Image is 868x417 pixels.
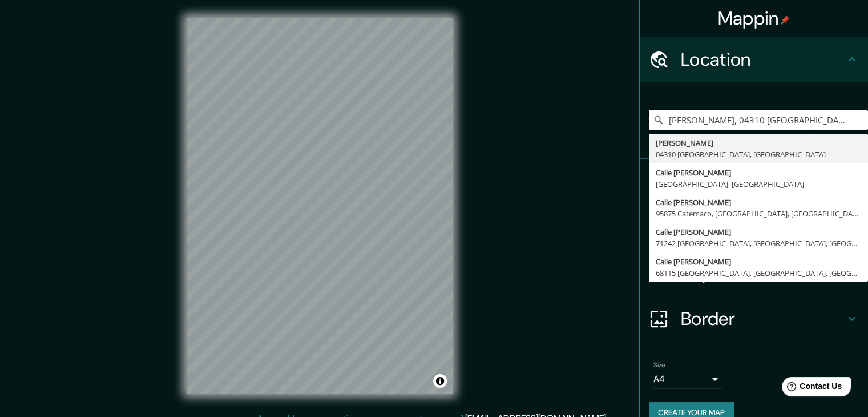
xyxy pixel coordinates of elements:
h4: Layout [681,262,845,284]
div: [GEOGRAPHIC_DATA], [GEOGRAPHIC_DATA] [656,178,861,190]
canvas: Map [187,18,453,394]
div: 68115 [GEOGRAPHIC_DATA], [GEOGRAPHIC_DATA], [GEOGRAPHIC_DATA] [656,267,861,279]
div: Style [640,205,868,250]
div: 71242 [GEOGRAPHIC_DATA], [GEOGRAPHIC_DATA], [GEOGRAPHIC_DATA] [656,238,861,249]
label: Size [653,360,665,370]
div: 04310 [GEOGRAPHIC_DATA], [GEOGRAPHIC_DATA] [656,149,861,160]
div: Calle [PERSON_NAME] [656,167,861,178]
input: Pick your city or area [649,110,868,130]
h4: Border [681,307,845,330]
div: Layout [640,250,868,296]
h4: Location [681,48,845,71]
div: A4 [653,370,722,388]
div: Calle [PERSON_NAME] [656,256,861,267]
div: Calle [PERSON_NAME] [656,226,861,238]
div: Calle [PERSON_NAME] [656,197,861,208]
iframe: Help widget launcher [766,372,855,404]
img: pin-icon.png [781,15,790,25]
button: Toggle attribution [433,374,447,388]
div: Pins [640,159,868,205]
div: [PERSON_NAME] [656,137,861,149]
div: 95875 Catemaco, [GEOGRAPHIC_DATA], [GEOGRAPHIC_DATA] [656,208,861,219]
div: Border [640,296,868,342]
h4: Mappin [718,7,790,30]
div: Location [640,37,868,82]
